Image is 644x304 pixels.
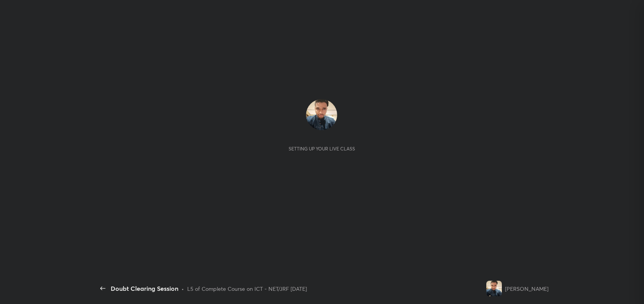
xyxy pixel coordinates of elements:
img: 55473ce4c9694ef3bb855ddd9006c2b4.jpeg [306,99,337,130]
div: L5 of Complete Course on ICT - NET/JRF [DATE] [187,285,307,293]
div: Setting up your live class [289,146,355,152]
div: [PERSON_NAME] [505,285,548,293]
div: Doubt Clearing Session [111,284,178,293]
img: 55473ce4c9694ef3bb855ddd9006c2b4.jpeg [486,281,502,296]
div: • [181,285,184,293]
